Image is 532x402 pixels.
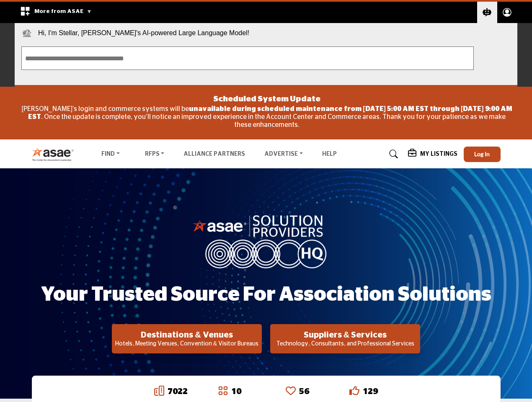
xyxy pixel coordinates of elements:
[231,387,241,396] a: 10
[139,148,170,160] a: RFPs
[32,147,78,161] img: Site Logo
[114,340,259,348] p: Hotels, Meeting Venues, Convention & Visitor Bureaus
[218,386,228,397] a: Go to Featured
[21,91,512,105] div: Scheduled System Update
[420,150,457,158] h5: My Listings
[168,387,188,396] a: 7022
[114,330,259,340] h2: Destinations & Venues
[34,8,92,14] span: More from ASAE
[183,151,245,157] a: Alliance Partners
[363,387,378,396] a: 129
[112,324,262,353] button: Destinations & Venues Hotels, Meeting Venues, Convention & Visitor Bureaus
[193,213,339,268] img: image
[21,105,512,129] p: [PERSON_NAME]'s login and commerce systems will be . Once the update is complete, you'll notice a...
[381,147,403,161] a: Search
[258,148,309,160] a: Advertise
[299,387,309,396] a: 56
[474,150,490,157] span: Log In
[273,340,418,348] p: Technology, Consultants, and Professional Services
[35,29,249,36] span: Hi, I'm Stellar, [PERSON_NAME]'s AI-powered Large Language Model!
[28,106,512,120] strong: unavailable during scheduled maintenance from [DATE] 5:00 AM EST through [DATE] 9:00 AM EST
[273,330,418,340] h2: Suppliers & Services
[41,282,491,308] h1: Your Trusted Source for Association Solutions
[21,26,35,40] img: Stellar LLM chatbot icon
[286,386,296,397] a: Go to Recommended
[15,2,97,23] div: More from ASAE
[96,148,126,160] a: Find
[349,386,359,396] i: Go to Liked
[322,151,337,157] a: Help
[270,324,420,353] button: Suppliers & Services Technology, Consultants, and Professional Services
[464,147,501,162] button: Log In
[408,149,457,159] div: My Listings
